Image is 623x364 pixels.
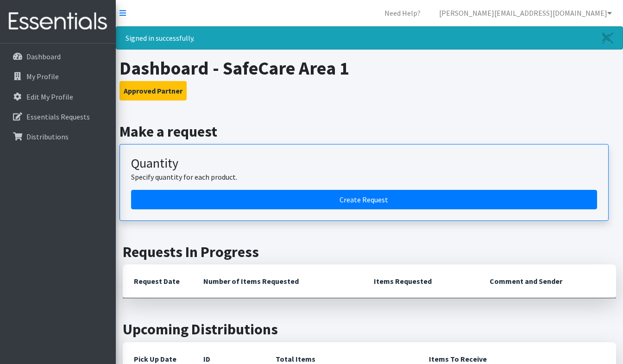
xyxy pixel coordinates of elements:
[26,92,73,101] p: Edit My Profile
[120,81,187,100] button: Approved Partner
[131,171,597,182] p: Specify quantity for each product.
[131,190,597,209] a: Create a request by quantity
[478,264,616,298] th: Comment and Sender
[363,264,478,298] th: Items Requested
[26,52,61,61] p: Dashboard
[116,26,623,50] div: Signed in successfully.
[593,27,623,49] a: Close
[26,72,59,81] p: My Profile
[377,4,428,22] a: Need Help?
[4,47,112,66] a: Dashboard
[131,156,597,171] h3: Quantity
[432,4,619,22] a: [PERSON_NAME][EMAIL_ADDRESS][DOMAIN_NAME]
[4,6,112,37] img: HumanEssentials
[123,243,616,261] h2: Requests In Progress
[26,132,69,141] p: Distributions
[4,67,112,86] a: My Profile
[26,112,90,121] p: Essentials Requests
[120,123,620,140] h2: Make a request
[192,264,363,298] th: Number of Items Requested
[4,127,112,146] a: Distributions
[4,88,112,106] a: Edit My Profile
[4,107,112,126] a: Essentials Requests
[123,320,616,338] h2: Upcoming Distributions
[123,264,192,298] th: Request Date
[120,57,620,79] h1: Dashboard - SafeCare Area 1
